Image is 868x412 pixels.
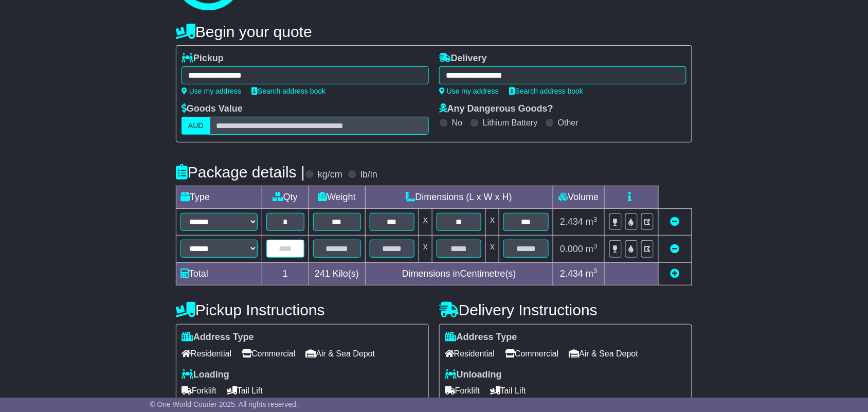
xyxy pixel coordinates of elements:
td: Dimensions (L x W x H) [365,186,553,209]
a: Add new item [671,268,680,279]
label: Other [558,118,578,128]
td: x [419,209,432,236]
span: m [586,268,598,279]
span: 2.434 [560,268,583,279]
a: Remove this item [671,244,680,254]
label: kg/cm [318,169,342,181]
a: Remove this item [671,217,680,227]
td: Dimensions in Centimetre(s) [365,262,553,285]
td: Total [176,262,262,285]
label: AUD [182,117,210,135]
span: 0.000 [560,244,583,254]
td: x [486,236,499,262]
td: Volume [553,186,604,209]
h4: Package details | [176,164,305,181]
label: Any Dangerous Goods? [439,103,553,115]
td: x [419,236,432,262]
span: Commercial [505,346,558,362]
td: Qty [262,186,309,209]
label: Loading [182,369,229,381]
label: Address Type [445,332,517,343]
span: m [586,244,598,254]
a: Use my address [439,87,499,95]
a: Search address book [509,87,583,95]
td: Type [176,186,262,209]
span: Forklift [182,383,216,399]
h4: Begin your quote [176,23,692,40]
label: Goods Value [182,103,243,115]
label: Delivery [439,53,487,64]
span: Air & Sea Depot [306,346,375,362]
td: Weight [309,186,365,209]
sup: 3 [593,216,598,223]
a: Search address book [251,87,325,95]
a: Use my address [182,87,241,95]
span: Forklift [445,383,480,399]
span: Air & Sea Depot [569,346,639,362]
td: x [486,209,499,236]
span: Residential [182,346,231,362]
label: Pickup [182,53,224,64]
label: Lithium Battery [483,118,538,128]
span: Commercial [242,346,295,362]
label: Unloading [445,369,502,381]
span: Residential [445,346,495,362]
label: lb/in [360,169,377,181]
td: Kilo(s) [309,262,365,285]
sup: 3 [593,242,598,250]
td: 1 [262,262,309,285]
span: 2.434 [560,217,583,227]
label: No [452,118,462,128]
span: Tail Lift [227,383,263,399]
span: © One World Courier 2025. All rights reserved. [150,400,298,408]
sup: 3 [593,267,598,275]
span: 241 [315,268,330,279]
span: m [586,217,598,227]
h4: Delivery Instructions [439,301,692,318]
label: Address Type [182,332,254,343]
span: Tail Lift [490,383,526,399]
h4: Pickup Instructions [176,301,429,318]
